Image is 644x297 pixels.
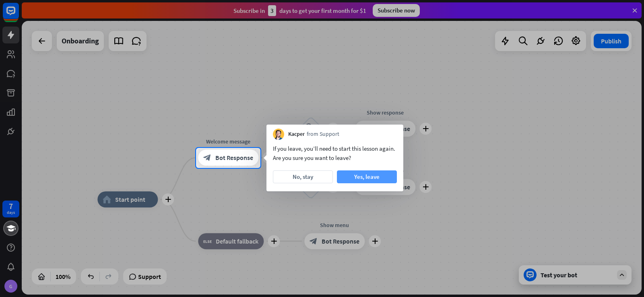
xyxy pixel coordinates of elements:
[273,144,397,162] div: If you leave, you’ll need to start this lesson again. Are you sure you want to leave?
[203,154,211,162] i: block_bot_response
[6,3,31,27] button: Open LiveChat chat widget
[273,170,333,183] button: No, stay
[288,130,305,138] span: Kacper
[215,154,253,162] span: Bot Response
[307,130,339,138] span: from Support
[337,170,397,183] button: Yes, leave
